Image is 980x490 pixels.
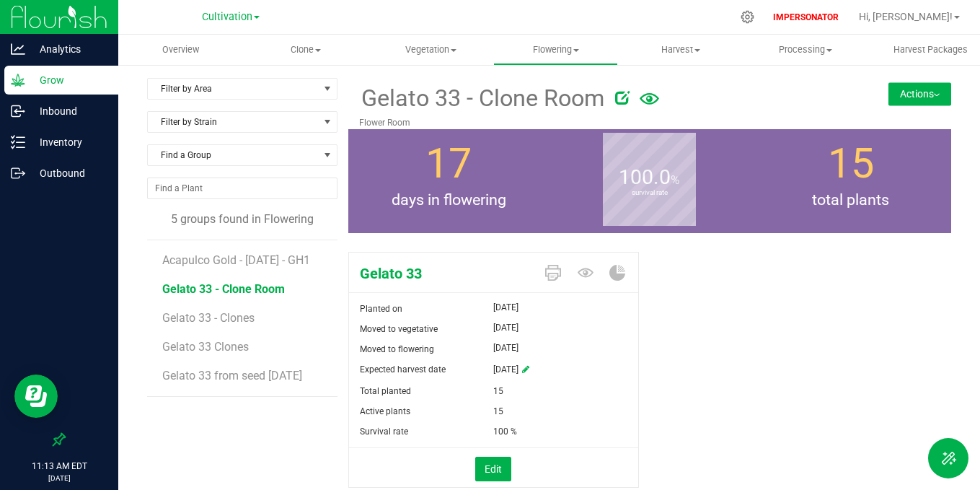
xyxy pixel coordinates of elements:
[14,375,58,418] iframe: Resource center
[162,340,249,354] span: Gelato 33 Clones
[493,299,518,316] span: [DATE]
[148,145,319,165] span: Find a Group
[493,339,518,356] span: [DATE]
[493,35,618,65] a: Flowering
[603,128,696,258] b: survival rate
[359,81,604,116] span: Gelato 33 - Clone Room
[162,253,310,267] span: Acapulco Gold - [DATE] - GH1
[148,112,319,132] span: Filter by Strain
[6,460,112,473] p: 11:13 AM EDT
[162,282,285,296] span: Gelato 33 - Clone Room
[11,104,25,118] inline-svg: Inbound
[348,188,549,211] span: days in flowering
[360,426,408,437] span: Survival rate
[618,35,743,65] a: Harvest
[493,319,518,336] span: [DATE]
[475,457,511,481] button: Edit
[11,73,25,87] inline-svg: Grow
[360,344,434,354] span: Moved to flowering
[928,438,968,478] button: Toggle Menu
[360,364,446,375] span: Expected harvest date
[148,79,319,99] span: Filter by Area
[243,35,368,65] a: Clone
[25,71,112,89] p: Grow
[11,166,25,180] inline-svg: Outbound
[360,324,438,334] span: Moved to vegetative
[738,10,756,24] div: Manage settings
[560,129,739,233] group-info-box: Survival rate
[761,129,940,233] group-info-box: Total number of plants
[619,43,742,56] span: Harvest
[162,311,255,325] span: Gelato 33 - Clones
[319,79,337,99] span: select
[888,82,951,105] button: Actions
[425,139,472,188] span: 17
[859,11,953,22] span: Hi, [PERSON_NAME]!
[118,35,243,65] a: Overview
[767,11,844,24] p: IMPERSONATOR
[494,43,617,56] span: Flowering
[359,116,840,129] p: Flower Room
[750,188,951,211] span: total plants
[493,401,503,421] span: 15
[6,473,112,484] p: [DATE]
[52,432,66,447] label: Pin the sidebar to full width on large screens
[360,386,411,396] span: Total planted
[493,381,503,401] span: 15
[493,421,517,442] span: 100 %
[369,43,493,56] span: Vegetation
[744,43,868,56] span: Processing
[359,129,539,233] group-info-box: Days in flowering
[25,165,112,182] p: Outbound
[11,135,25,149] inline-svg: Inventory
[147,211,337,228] div: 5 groups found in Flowering
[493,359,518,381] span: [DATE]
[202,11,252,23] span: Cultivation
[360,406,410,416] span: Active plants
[360,304,402,314] span: Planted on
[349,263,534,284] span: Gelato 33
[11,42,25,56] inline-svg: Analytics
[828,139,874,188] span: 15
[143,43,218,56] span: Overview
[25,40,112,58] p: Analytics
[25,134,112,151] p: Inventory
[743,35,868,65] a: Processing
[368,35,493,65] a: Vegetation
[244,43,367,56] span: Clone
[148,178,337,198] input: NO DATA FOUND
[162,369,302,382] span: Gelato 33 from seed [DATE]
[25,102,112,120] p: Inbound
